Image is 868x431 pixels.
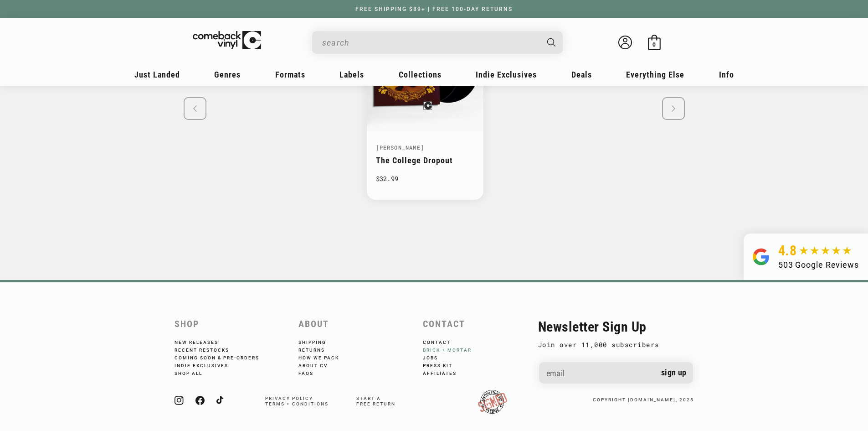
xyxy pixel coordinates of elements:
input: When autocomplete results are available use up and down arrows to review and enter to select [322,33,538,52]
a: Returns [298,345,337,353]
input: Email [539,362,693,385]
a: How We Pack [298,353,351,361]
a: About CV [298,361,340,369]
div: Search [312,31,563,54]
span: 4.8 [778,243,797,259]
a: FAQs [298,369,326,376]
span: Start a free return [356,396,395,406]
a: Indie Exclusives [175,361,241,369]
span: Just Landed [134,70,180,79]
a: The College Dropout [376,156,453,165]
a: Recent Restocks [175,345,241,353]
h2: Contact [423,319,538,329]
span: 0 [652,41,656,48]
span: Info [719,70,734,79]
a: FREE SHIPPING $89+ | FREE 100-DAY RETURNS [346,6,522,12]
a: Shipping [298,340,339,345]
a: Press Kit [423,361,465,369]
div: 503 Google Reviews [778,259,859,271]
a: Privacy Policy [265,396,313,401]
button: Sign up [654,362,693,384]
h2: About [298,319,414,329]
a: New Releases [175,340,231,345]
a: 4.8 503 Google Reviews [744,234,868,280]
h2: Newsletter Sign Up [538,319,694,335]
a: Affiliates [423,369,469,376]
span: Formats [275,70,305,79]
span: Labels [339,70,364,79]
li: 1 / 1 [367,15,483,200]
small: copyright [DOMAIN_NAME], 2025 [593,397,694,402]
p: $32.99 [376,173,474,184]
a: Terms + Conditions [265,401,329,406]
button: Search [539,31,564,54]
span: Collections [399,70,442,79]
a: Shop All [175,369,215,376]
span: Genres [214,70,241,79]
img: Group.svg [753,243,769,271]
a: Jobs [423,353,450,361]
span: Indie Exclusives [476,70,537,79]
a: Contact [423,340,463,345]
img: RSDPledgeSigned-updated.png [478,390,507,414]
span: Deals [571,70,592,79]
a: Start afree return [356,396,395,406]
a: Brick + Mortar [423,345,484,353]
p: Join over 11,000 subscribers [538,339,694,350]
h2: Shop [175,319,290,329]
img: star5.svg [799,246,852,255]
span: Everything Else [626,70,684,79]
a: Coming Soon & Pre-Orders [175,353,272,361]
